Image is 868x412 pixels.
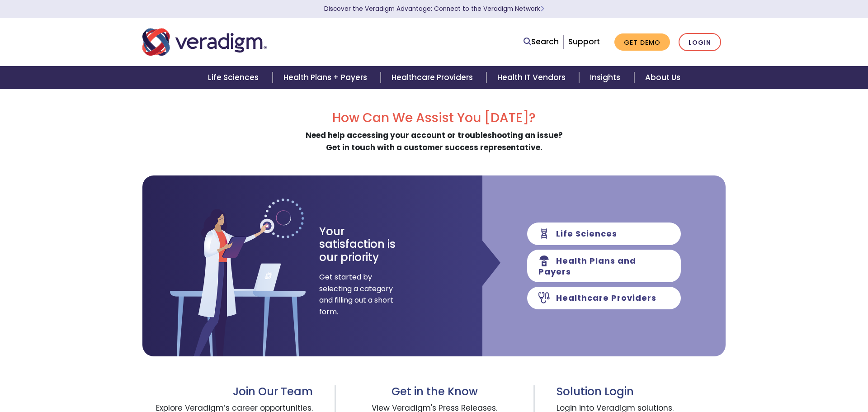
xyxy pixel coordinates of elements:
[524,36,559,48] a: Search
[319,225,412,264] h3: Your satisfaction is our priority
[319,271,394,317] span: Get started by selecting a category and filling out a short form.
[142,385,313,398] h3: Join Our Team
[679,33,721,52] a: Login
[634,66,691,89] a: About Us
[324,5,544,13] a: Discover the Veradigm Advantage: Connect to the Veradigm NetworkLearn More
[486,66,579,89] a: Health IT Vendors
[614,33,670,51] a: Get Demo
[557,385,726,398] h3: Solution Login
[273,66,381,89] a: Health Plans + Payers
[568,36,600,47] a: Support
[142,27,267,57] img: Veradigm logo
[142,110,726,126] h2: How Can We Assist You [DATE]?
[306,130,563,153] strong: Need help accessing your account or troubleshooting an issue? Get in touch with a customer succes...
[197,66,272,89] a: Life Sciences
[540,5,544,13] span: Learn More
[358,385,512,398] h3: Get in the Know
[381,66,486,89] a: Healthcare Providers
[579,66,634,89] a: Insights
